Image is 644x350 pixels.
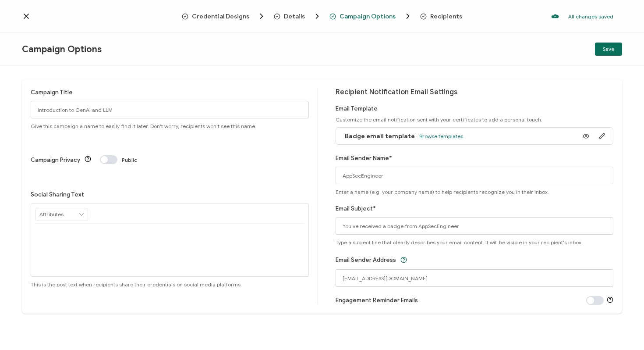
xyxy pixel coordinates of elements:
label: Social Sharing Text [31,191,84,198]
input: verified@appsecengineer.com [336,269,614,287]
span: Campaign Options [22,44,102,55]
label: Email Sender Address [336,257,396,263]
input: Name [336,167,614,184]
span: Customize the email notification sent with your certificates to add a personal touch. [336,116,542,123]
span: Type a subject line that clearly describes your email content. It will be visible in your recipie... [336,239,583,246]
span: Badge email template [345,132,415,140]
div: Breadcrumb [182,12,462,21]
input: Attributes [36,208,88,221]
label: Email Sender Name* [336,155,392,161]
span: Details [284,13,305,20]
span: Recipients [420,13,462,20]
span: Campaign Options [340,13,396,20]
span: This is the post text when recipients share their credentials on social media platforms. [31,281,242,288]
span: Enter a name (e.g. your company name) to help recipients recognize you in their inbox. [336,189,549,195]
span: Details [274,12,322,21]
button: Save [595,43,622,56]
span: Credential Designs [192,13,249,20]
p: All changes saved [568,13,613,20]
span: Give this campaign a name to easily find it later. Don't worry, recipients won't see this name. [31,123,256,129]
span: Save [603,46,614,52]
span: Credential Designs [182,12,266,21]
span: Recipients [430,13,462,20]
label: Campaign Title [31,89,73,96]
label: Email Subject* [336,205,376,212]
label: Campaign Privacy [31,157,80,163]
label: Engagement Reminder Emails [336,297,418,304]
span: Public [122,157,137,163]
input: Campaign Options [31,101,309,118]
label: Email Template [336,105,378,112]
span: Browse templates [419,133,463,139]
input: Subject [336,217,614,235]
span: Campaign Options [329,12,412,21]
iframe: Chat Widget [600,308,644,350]
span: Recipient Notification Email Settings [336,88,457,96]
